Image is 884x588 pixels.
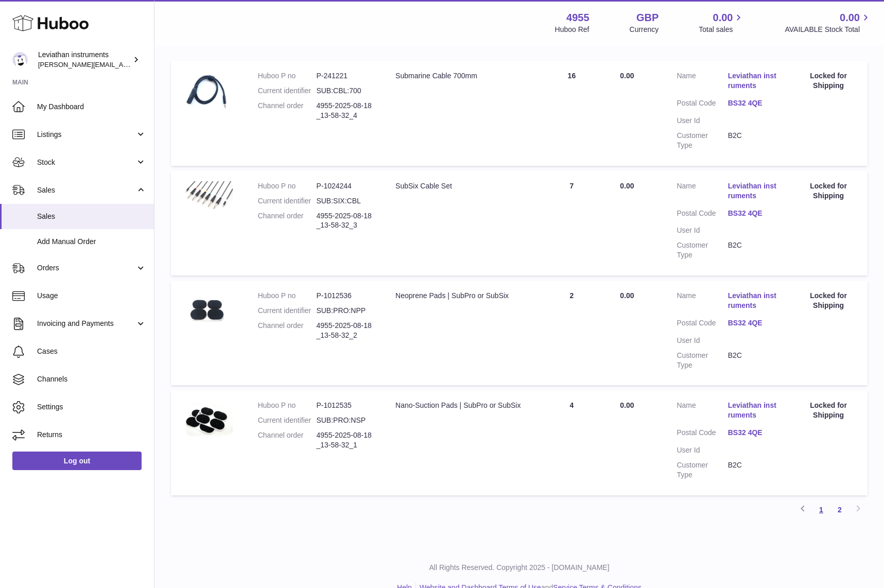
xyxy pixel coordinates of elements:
[258,211,317,231] dt: Channel order
[258,71,317,81] dt: Huboo P no
[677,318,727,331] dt: Postal Code
[316,196,375,206] dd: SUB:SIX:CBL
[677,98,727,111] dt: Postal Code
[181,401,233,439] img: 1727358521.jpg
[258,196,317,206] dt: Current identifier
[258,101,317,120] dt: Channel order
[533,281,610,385] td: 2
[636,11,658,25] strong: GBP
[620,291,634,300] span: 0.00
[677,116,727,126] dt: User Id
[677,428,727,440] dt: Postal Code
[677,240,727,260] dt: Customer Type
[555,25,590,34] div: Huboo Ref
[37,185,135,195] span: Sales
[181,291,233,330] img: 1727358652.jpg
[316,86,375,96] dd: SUB:CBL:700
[728,428,779,438] a: BS32 4QE
[677,336,727,345] dt: User Id
[395,401,523,410] div: Nano-Suction Pads | SubPro or SubSix
[258,86,317,96] dt: Current identifier
[699,11,744,34] a: 0.00 Total sales
[37,402,146,412] span: Settings
[316,181,375,191] dd: P-1024244
[37,291,146,301] span: Usage
[316,71,375,81] dd: P-241221
[38,60,206,68] span: [PERSON_NAME][EMAIL_ADDRESS][DOMAIN_NAME]
[677,351,727,370] dt: Customer Type
[728,131,779,150] dd: B2C
[728,240,779,260] dd: B2C
[37,374,146,384] span: Channels
[677,460,727,480] dt: Customer Type
[37,212,146,221] span: Sales
[258,430,317,450] dt: Channel order
[800,181,857,201] div: Locked for Shipping
[677,291,727,313] dt: Name
[728,181,779,201] a: Leviathan instruments
[316,101,375,120] dd: 4955-2025-08-18_13-58-32_4
[316,416,375,425] dd: SUB:PRO:NSP
[316,211,375,231] dd: 4955-2025-08-18_13-58-32_3
[395,71,523,81] div: Submarine Cable 700mm
[258,306,317,316] dt: Current identifier
[713,11,733,25] span: 0.00
[533,390,610,495] td: 4
[800,291,857,310] div: Locked for Shipping
[728,291,779,310] a: Leviathan instruments
[728,98,779,108] a: BS32 4QE
[620,182,634,190] span: 0.00
[800,401,857,420] div: Locked for Shipping
[258,181,317,191] dt: Huboo P no
[38,50,131,70] div: Leviathan instruments
[316,321,375,340] dd: 4955-2025-08-18_13-58-32_2
[728,209,779,218] a: BS32 4QE
[163,563,876,573] p: All Rights Reserved. Copyright 2025 - [DOMAIN_NAME]
[677,401,727,423] dt: Name
[316,401,375,410] dd: P-1012535
[533,61,610,165] td: 16
[812,500,830,519] a: 1
[37,130,135,140] span: Listings
[566,11,590,25] strong: 4955
[677,181,727,203] dt: Name
[840,11,860,25] span: 0.00
[677,445,727,455] dt: User Id
[785,25,872,34] span: AVAILABLE Stock Total
[699,25,744,34] span: Total sales
[258,401,317,410] dt: Huboo P no
[728,401,779,420] a: Leviathan instruments
[830,500,849,519] a: 2
[258,416,317,425] dt: Current identifier
[316,430,375,450] dd: 4955-2025-08-18_13-58-32_1
[181,71,233,110] img: 49551658773169.jpg
[258,291,317,301] dt: Huboo P no
[630,25,659,34] div: Currency
[728,318,779,328] a: BS32 4QE
[316,306,375,316] dd: SUB:PRO:NPP
[728,351,779,370] dd: B2C
[37,237,146,247] span: Add Manual Order
[37,263,135,273] span: Orders
[677,131,727,150] dt: Customer Type
[533,171,610,275] td: 7
[258,321,317,340] dt: Channel order
[37,430,146,440] span: Returns
[728,460,779,480] dd: B2C
[620,401,634,409] span: 0.00
[37,158,135,167] span: Stock
[677,71,727,93] dt: Name
[37,319,135,328] span: Invoicing and Payments
[37,347,146,356] span: Cases
[785,11,872,34] a: 0.00 AVAILABLE Stock Total
[620,72,634,80] span: 0.00
[800,71,857,91] div: Locked for Shipping
[677,226,727,235] dt: User Id
[395,181,523,191] div: SubSix Cable Set
[37,102,146,112] span: My Dashboard
[316,291,375,301] dd: P-1012536
[395,291,523,301] div: Neoprene Pads | SubPro or SubSix
[12,52,28,67] img: pete@submarinepickup.com
[181,181,233,216] img: 1734003676.jpg
[12,452,142,470] a: Log out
